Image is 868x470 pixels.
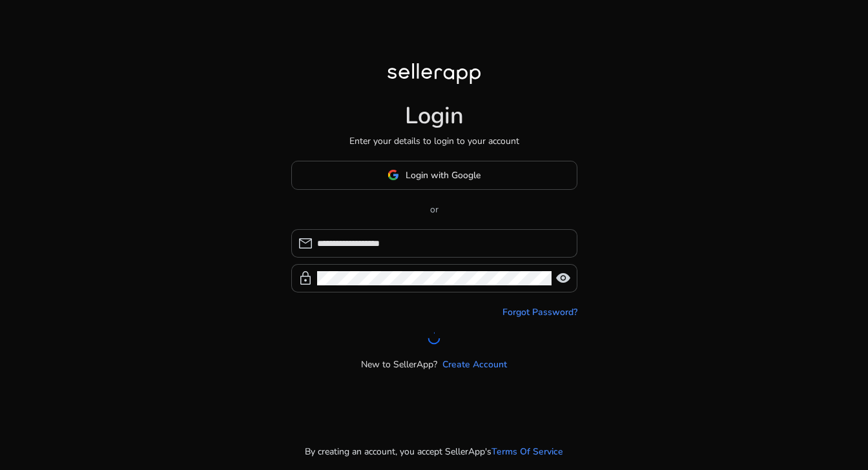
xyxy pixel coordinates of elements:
button: Login with Google [291,161,577,190]
span: visibility [555,271,571,286]
span: lock [298,271,313,286]
h1: Login [405,102,464,130]
span: mail [298,236,313,251]
span: Login with Google [406,169,480,182]
a: Forgot Password? [502,305,577,319]
a: Create Account [442,358,507,371]
p: New to SellerApp? [361,358,437,371]
a: Terms Of Service [491,445,563,458]
img: google-logo.svg [387,169,399,181]
p: or [291,203,577,216]
p: Enter your details to login to your account [349,134,519,148]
